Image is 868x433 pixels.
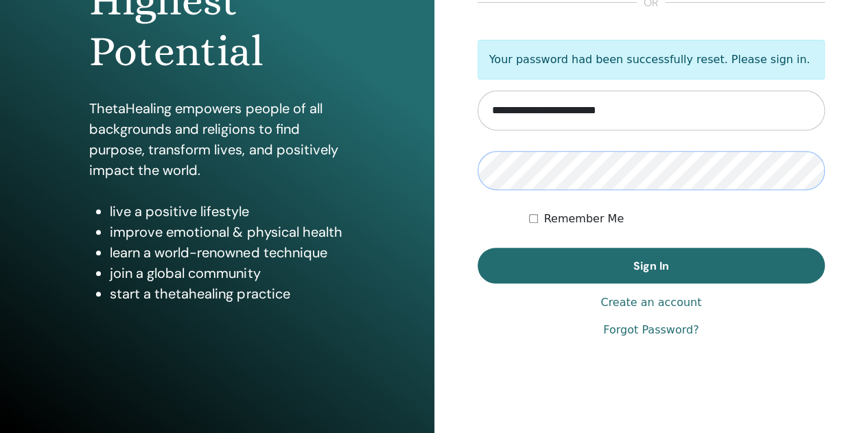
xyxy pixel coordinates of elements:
[478,248,825,283] button: Sign In
[600,294,701,311] a: Create an account
[110,222,344,242] li: improve emotional & physical health
[89,98,344,180] p: ThetaHealing empowers people of all backgrounds and religions to find purpose, transform lives, a...
[110,242,344,263] li: learn a world-renowned technique
[603,322,699,338] a: Forgot Password?
[529,211,825,227] div: Keep me authenticated indefinitely or until I manually logout
[478,40,825,80] p: Your password had been successfully reset. Please sign in.
[543,211,624,227] label: Remember Me
[633,259,669,273] span: Sign In
[110,263,344,283] li: join a global community
[110,201,344,222] li: live a positive lifestyle
[110,283,344,304] li: start a thetahealing practice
